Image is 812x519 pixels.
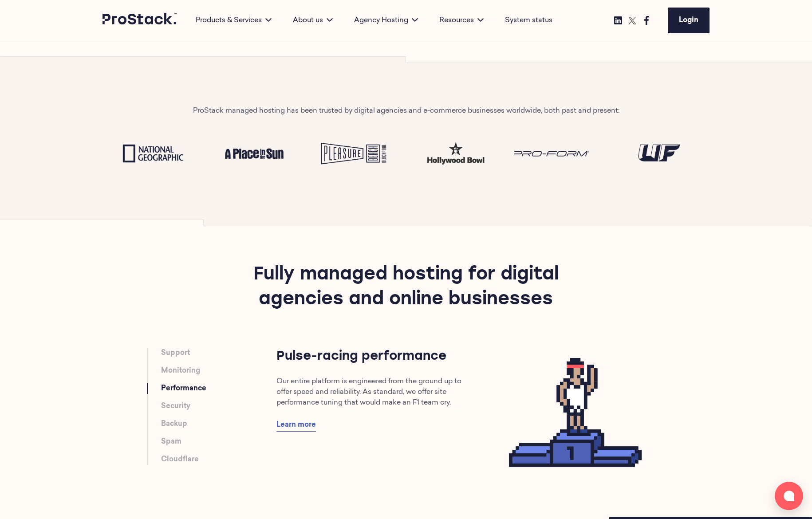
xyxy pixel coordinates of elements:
[224,263,588,348] h2: Fully managed hosting for digital agencies and online businesses
[161,401,276,412] li: Security
[161,383,276,394] li: Performance
[211,138,298,170] img: A place in the sun Logo
[276,376,471,408] p: Our entire platform is engineered from the ground up to offer speed and reliability. As standard,...
[505,15,552,26] a: System status
[282,15,343,26] div: About us
[161,348,276,358] li: Support
[161,401,190,412] a: Security
[110,138,197,170] img: National Geographic Logo
[161,436,181,447] a: Spam
[514,138,601,170] img: Proform Logo
[413,138,500,169] img: test-hw.png
[668,8,710,33] a: Login
[161,419,276,429] li: Backup
[161,348,190,358] a: Support
[615,138,702,170] img: UF Logo
[775,482,803,510] button: Open chat window
[429,15,494,26] div: Resources
[679,17,698,24] span: Login
[161,454,199,465] a: Cloudflare
[276,419,316,432] a: Learn more
[102,13,178,28] a: Prostack logo
[161,436,276,447] li: Spam
[276,348,471,366] p: Pulse-racing performance
[161,366,200,376] a: Monitoring
[193,106,619,116] p: ProStack managed hosting has been trusted by digital agencies and e-commerce businesses worldwide...
[161,366,276,376] li: Monitoring
[161,454,276,465] li: Cloudflare
[161,419,187,429] a: Backup
[276,421,316,429] span: Learn more
[185,15,282,26] div: Products & Services
[312,138,399,170] img: Pleasure Beach Logo
[343,15,429,26] div: Agency Hosting
[161,383,206,394] a: Performance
